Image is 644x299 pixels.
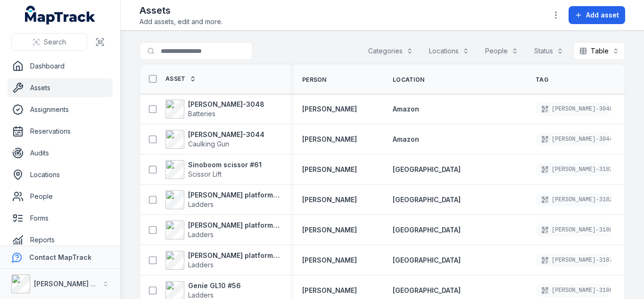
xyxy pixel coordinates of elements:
strong: [PERSON_NAME]-3044 [188,130,264,139]
strong: Contact MapTrack [29,253,91,261]
button: Categories [362,42,419,60]
button: People [479,42,524,60]
span: Ladders [188,200,214,208]
strong: Genie GL10 #56 [188,281,241,290]
a: [GEOGRAPHIC_DATA] [393,286,461,295]
a: [PERSON_NAME]-3044Caulking Gun [165,130,264,149]
a: Forms [8,209,113,228]
a: [PERSON_NAME] platform ladderLadders [165,190,280,209]
span: Search [44,37,66,47]
a: [PERSON_NAME] platform ladderLadders [165,251,280,270]
a: Audits [8,144,113,162]
a: [PERSON_NAME] [302,195,357,205]
strong: [PERSON_NAME] platform ladder [188,221,280,230]
div: [PERSON_NAME]-3044 [536,133,611,146]
span: Asset [165,75,186,83]
a: [PERSON_NAME] [302,165,357,174]
strong: [PERSON_NAME] Air [34,280,99,288]
a: [PERSON_NAME] [302,135,357,144]
a: Asset [165,75,196,83]
span: Person [302,76,327,84]
a: [GEOGRAPHIC_DATA] [393,195,461,205]
a: Amazon [393,104,419,114]
a: [PERSON_NAME]-3048Batteries [165,100,264,119]
span: Location [393,76,424,84]
button: Locations [423,42,475,60]
a: Amazon [393,135,419,144]
span: Ladders [188,261,214,269]
a: [PERSON_NAME] [302,286,357,295]
div: [PERSON_NAME]-3182 [536,193,611,206]
span: Add assets, edit and more. [140,17,223,26]
strong: [PERSON_NAME]-3048 [188,100,264,109]
span: Amazon [393,105,419,113]
a: Assets [8,78,113,97]
button: Table [573,42,625,60]
span: Ladders [188,291,214,299]
span: [GEOGRAPHIC_DATA] [393,286,461,294]
span: Ladders [188,231,214,239]
a: Assignments [8,100,113,119]
strong: [PERSON_NAME] platform ladder [188,251,280,260]
a: Reservations [8,122,113,141]
a: Dashboard [8,57,113,76]
a: [PERSON_NAME] [302,225,357,235]
div: [PERSON_NAME]-3187 [536,254,611,267]
span: Scissor Lift [188,170,222,178]
a: [PERSON_NAME] platform ladderLadders [165,221,280,239]
span: Add asset [586,10,619,20]
div: [PERSON_NAME]-3180 [536,223,611,237]
a: People [8,187,113,206]
span: Amazon [393,135,419,143]
a: MapTrack [25,6,96,25]
span: Batteries [188,110,215,118]
a: Locations [8,165,113,184]
button: Add asset [569,6,625,24]
a: [GEOGRAPHIC_DATA] [393,165,461,174]
span: Tag [536,76,548,84]
span: Caulking Gun [188,140,229,148]
span: [GEOGRAPHIC_DATA] [393,196,461,204]
span: [GEOGRAPHIC_DATA] [393,226,461,234]
a: Reports [8,231,113,249]
a: [PERSON_NAME] [302,256,357,265]
a: [GEOGRAPHIC_DATA] [393,256,461,265]
strong: [PERSON_NAME] platform ladder [188,190,280,200]
a: [PERSON_NAME] [302,104,357,114]
button: Search [11,33,87,51]
div: [PERSON_NAME]-3186 [536,284,611,297]
h2: Assets [140,4,223,17]
a: [GEOGRAPHIC_DATA] [393,225,461,235]
div: [PERSON_NAME]-3183 [536,163,611,176]
button: Status [528,42,570,60]
span: [GEOGRAPHIC_DATA] [393,256,461,264]
div: [PERSON_NAME]-3048 [536,103,611,116]
strong: Sinoboom scissor #61 [188,160,262,170]
a: Sinoboom scissor #61Scissor Lift [165,160,262,179]
span: [GEOGRAPHIC_DATA] [393,165,461,173]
